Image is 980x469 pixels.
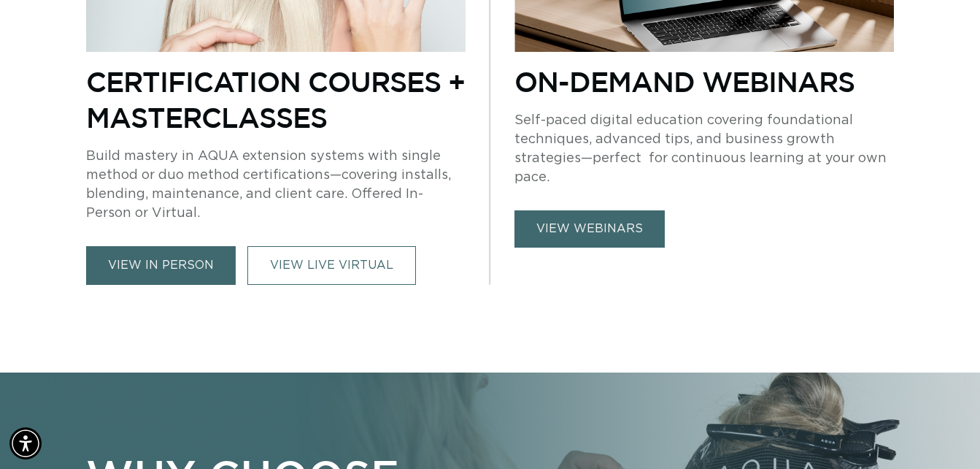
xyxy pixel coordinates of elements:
[86,246,236,285] a: view in person
[86,147,466,223] p: Build mastery in AQUA extension systems with single method or duo method certifications—covering ...
[86,64,466,135] p: Certification Courses + Masterclasses
[907,399,980,469] iframe: Chat Widget
[9,427,42,460] div: Accessibility Menu
[514,111,894,187] p: Self-paced digital education covering foundational techniques, advanced tips, and business growth...
[514,210,665,248] a: view webinars
[514,64,894,99] p: On-Demand Webinars
[247,246,416,285] a: VIEW LIVE VIRTUAL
